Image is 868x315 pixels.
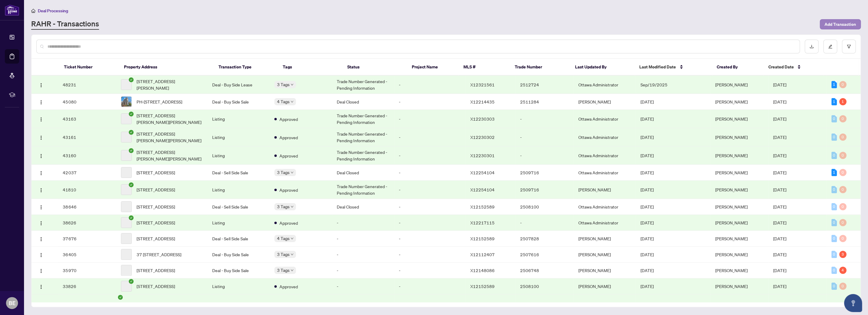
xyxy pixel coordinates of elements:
td: Ottawa Administrator [573,165,635,181]
td: 2512724 [515,76,574,94]
button: Logo [36,97,46,106]
span: 4 Tags [277,235,289,242]
td: Trade Number Generated - Pending Information [332,146,394,165]
button: Open asap [844,294,862,312]
div: 0 [831,267,837,274]
td: 2508100 [515,199,574,215]
div: 4 [839,267,846,274]
td: 41810 [58,181,116,199]
button: filter [842,40,856,53]
span: check-circle [129,279,134,284]
td: [PERSON_NAME] [573,94,635,110]
span: [PERSON_NAME] [715,220,747,225]
td: 38626 [58,215,116,231]
span: [DATE] [640,268,654,273]
td: - [394,181,466,199]
span: X12230301 [470,153,495,158]
span: 3 Tags [277,251,289,258]
td: [PERSON_NAME] [573,181,635,199]
img: Logo [39,268,44,273]
td: - [515,215,574,231]
span: 3 Tags [277,81,289,88]
div: 0 [839,169,846,176]
span: [DATE] [773,116,786,121]
span: [STREET_ADDRESS] [137,186,175,193]
span: [DATE] [640,204,654,209]
td: Deal Closed [332,165,394,181]
span: X12148086 [470,268,495,273]
span: [DATE] [640,236,654,241]
span: [DATE] [773,236,786,241]
img: Logo [39,205,44,210]
span: [STREET_ADDRESS] [137,169,175,176]
td: Ottawa Administrator [573,128,635,146]
span: Approved [279,283,298,290]
img: thumbnail-img [121,97,131,107]
td: Listing [207,146,270,165]
td: - [394,76,466,94]
td: Trade Number Generated - Pending Information [332,76,394,94]
span: check-circle [118,295,123,300]
td: Deal - Sell Side Sale [207,165,270,181]
th: Trade Number [510,59,570,76]
span: X12321561 [470,82,495,87]
span: check-circle [129,215,134,220]
span: [DATE] [640,116,654,121]
td: Ottawa Administrator [573,110,635,128]
td: Trade Number Generated - Pending Information [332,128,394,146]
span: X12217115 [470,220,495,225]
th: Tags [278,59,342,76]
img: Logo [39,117,44,122]
span: [STREET_ADDRESS][PERSON_NAME][PERSON_NAME] [137,149,203,162]
span: [PERSON_NAME] [715,82,747,87]
span: [PERSON_NAME] [715,283,747,289]
td: - [394,128,466,146]
span: 3 Tags [277,267,289,274]
td: - [332,215,394,231]
span: Sep/19/2025 [640,82,668,87]
td: - [515,146,574,165]
button: Logo [36,234,46,243]
th: Last Updated By [570,59,634,76]
td: - [332,262,394,278]
span: [DATE] [640,153,654,158]
td: - [515,128,574,146]
button: Logo [36,132,46,142]
span: edit [828,44,832,49]
img: Logo [39,284,44,289]
td: - [394,215,466,231]
span: [PERSON_NAME] [715,116,747,121]
img: Logo [39,188,44,193]
span: [DATE] [773,283,786,289]
button: Logo [36,202,46,211]
img: Logo [39,83,44,88]
span: Created Date [768,64,794,70]
span: 3 Tags [277,169,289,176]
td: - [394,146,466,165]
span: 37 [STREET_ADDRESS] [137,251,181,258]
span: download [809,44,814,49]
span: PH-[STREET_ADDRESS] [137,98,182,105]
span: [STREET_ADDRESS] [137,235,175,242]
div: 0 [839,186,846,193]
span: X12230303 [470,116,495,121]
td: Deal Closed [332,94,394,110]
td: Listing [207,181,270,199]
span: [DATE] [773,153,786,158]
td: Trade Number Generated - Pending Information [332,181,394,199]
span: [PERSON_NAME] [715,187,747,192]
td: - [394,262,466,278]
span: [DATE] [773,82,786,87]
span: [STREET_ADDRESS] [137,283,175,289]
span: [PERSON_NAME] [715,170,747,175]
img: Logo [39,221,44,226]
td: 2509716 [515,165,574,181]
td: 2506748 [515,262,574,278]
button: Logo [36,80,46,89]
span: X12214435 [470,99,495,104]
div: 0 [831,251,837,258]
td: 2507616 [515,247,574,262]
span: X12254104 [470,187,495,192]
div: 0 [839,133,846,141]
img: Logo [39,253,44,257]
